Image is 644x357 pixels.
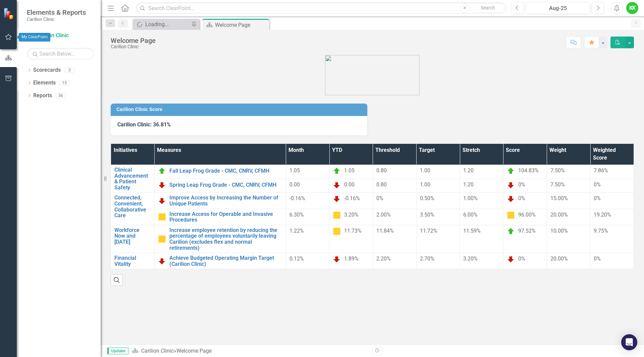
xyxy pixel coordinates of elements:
span: 2.70% [420,255,434,262]
span: Search [481,5,495,10]
span: 0.50% [420,195,434,201]
td: Double-Click to Edit Right Click for Context Menu [154,209,286,225]
a: Carilion Clinic [141,348,174,354]
td: Double-Click to Edit Right Click for Context Menu [154,253,286,269]
span: Elements & Reports [27,8,86,16]
a: Loading... [134,20,190,28]
a: Achieve Budgeted Operating Margin Target (Carilion Clinic) [169,255,282,267]
span: 11.84% [376,228,394,234]
span: 0.00 [344,181,355,188]
span: Updater [107,348,128,354]
div: Open Intercom Messenger [621,334,637,350]
span: 11.73% [344,228,362,234]
td: Double-Click to Edit Right Click for Context Menu [111,193,155,225]
span: 11.59% [463,228,481,234]
span: 96.00% [518,212,536,218]
span: 2.20% [376,255,391,262]
span: 11.72% [420,228,437,234]
span: 2.00% [376,212,391,218]
img: Below Plan [158,197,166,205]
img: Caution [333,227,341,235]
span: 0% [594,195,601,201]
img: Caution [333,211,341,219]
span: 7.50% [550,181,565,188]
img: Below Plan [158,257,166,265]
a: Clinical Advancement & Patient Safety [114,167,151,190]
button: Search [471,3,504,13]
span: 0.12% [289,255,304,262]
div: 3 [64,67,75,73]
a: Elements [33,79,56,87]
span: 0% [594,181,601,188]
span: 97.52% [518,228,536,234]
span: 10.00% [550,228,568,234]
a: Increase Access for Operable and Invasive Procedures [169,211,282,223]
span: 1.00 [420,181,430,188]
span: Carilion Clinic: 36.81% [117,121,171,128]
img: Below Plan [333,181,341,189]
td: Double-Click to Edit Right Click for Context Menu [154,179,286,193]
a: Increase employee retention by reducing the percentage of employees voluntarily leaving Carilion ... [169,227,282,251]
span: 19.20% [594,212,611,218]
span: 15.00% [550,195,568,201]
a: Reports [33,92,52,100]
span: 1.05 [344,167,355,174]
input: Search ClearPoint... [136,2,506,14]
img: Below Plan [333,255,341,263]
a: Spring Leap Frog Grade - CMC, CNRV, CFMH [169,182,282,188]
img: carilion%20clinic%20logo%202.0.png [325,55,420,95]
div: Loading... [145,20,190,28]
span: 1.05 [289,167,300,174]
td: Double-Click to Edit Right Click for Context Menu [154,225,286,253]
td: Double-Click to Edit Right Click for Context Menu [111,225,155,253]
span: 1.22% [289,228,304,234]
span: 1.00% [463,195,478,201]
img: Caution [158,213,166,221]
span: 104.83% [518,167,539,174]
div: My ClearPoint [19,33,50,42]
img: On Target [507,167,515,175]
button: KK [626,2,638,14]
span: 20.00% [550,255,568,262]
td: Double-Click to Edit Right Click for Context Menu [154,193,286,209]
img: Below Plan [333,195,341,203]
span: 0% [518,195,525,202]
span: 0% [518,181,525,188]
span: 7.50% [550,167,565,174]
img: Below Plan [158,181,166,189]
div: Welcome Page [215,21,268,29]
span: 0.80 [376,167,387,174]
img: On Target [333,167,341,175]
span: 7.86% [594,167,608,174]
td: Double-Click to Edit Right Click for Context Menu [111,165,155,193]
a: Financial Vitality [114,255,151,267]
a: Workforce Now and [DATE] [114,227,151,245]
span: 6.30% [289,212,304,218]
span: 0% [518,255,525,262]
span: 0.80 [376,181,387,188]
div: » [132,347,367,355]
img: On Target [507,227,515,235]
span: 6.00% [463,212,478,218]
span: 3.20% [344,212,359,218]
div: Carilion Clinic [111,44,156,49]
small: Carilion Clinic [27,16,86,22]
span: 0% [594,255,601,262]
a: Carilion Clinic [27,32,94,40]
span: 1.89% [344,255,359,262]
td: Double-Click to Edit Right Click for Context Menu [154,165,286,179]
span: 1.20 [463,181,474,188]
div: Aug-25 [528,4,588,12]
img: Below Plan [507,195,515,203]
span: -0.16% [344,195,360,202]
img: Caution [158,235,166,243]
div: Welcome Page [176,348,212,354]
div: Welcome Page [111,37,156,44]
h3: Carilion Clinic Score [116,107,364,112]
input: Search Below... [27,48,94,60]
span: 3.50% [420,212,434,218]
div: 13 [59,80,70,86]
span: -0.16% [289,195,305,201]
a: Scorecards [33,66,61,74]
